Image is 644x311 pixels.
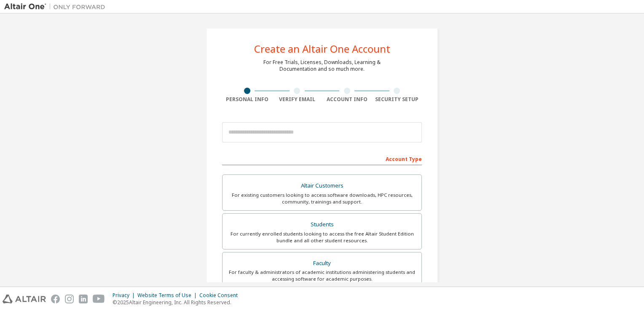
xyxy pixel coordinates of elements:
[3,295,46,303] img: altair_logo.svg
[372,96,422,103] div: Security Setup
[228,231,416,244] div: For currently enrolled students looking to access the free Altair Student Edition bundle and all ...
[228,219,416,231] div: Students
[199,292,243,299] div: Cookie Consent
[228,192,416,205] div: For existing customers looking to access software downloads, HPC resources, community, trainings ...
[254,44,390,54] div: Create an Altair One Account
[93,295,105,303] img: youtube.svg
[137,292,199,299] div: Website Terms of Use
[4,3,110,11] img: Altair One
[51,295,60,303] img: facebook.svg
[228,269,416,282] div: For faculty & administrators of academic institutions administering students and accessing softwa...
[65,295,74,303] img: instagram.svg
[272,96,322,103] div: Verify Email
[222,96,272,103] div: Personal Info
[79,295,88,303] img: linkedin.svg
[222,152,422,165] div: Account Type
[263,59,381,72] div: For Free Trials, Licenses, Downloads, Learning & Documentation and so much more.
[322,96,372,103] div: Account Info
[228,180,416,192] div: Altair Customers
[113,299,243,306] p: © 2025 Altair Engineering, Inc. All Rights Reserved.
[228,257,416,269] div: Faculty
[113,292,137,299] div: Privacy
